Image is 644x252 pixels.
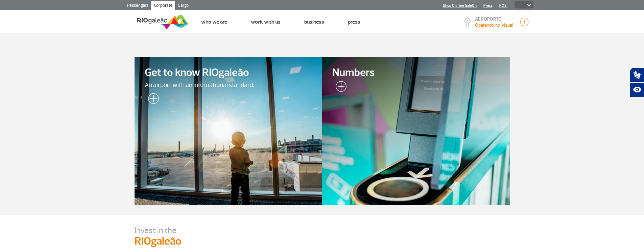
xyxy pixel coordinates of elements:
[483,3,493,8] a: Press
[201,19,227,25] a: Who we are
[630,67,644,97] div: Plugin de acessibilidade da Hand Talk.
[443,3,477,8] a: Shop On-line GaleOn
[322,57,510,205] a: Numbers
[135,57,322,205] a: Get to know RIOgaleãoAn airport with an international standard.
[475,22,513,29] p: Visibilidade de 10000m
[332,67,500,79] span: Numbers
[145,67,312,79] span: Get to know RIOgaleão
[304,19,324,25] a: Business
[135,235,510,247] p: RIOgaleão
[251,19,281,25] a: Work with us
[145,93,159,107] img: leia-mais
[124,1,151,11] a: Passengers
[175,1,191,11] a: Cargo
[630,67,644,82] button: Abrir tradutor de língua de sinais.
[499,3,507,8] a: RQS
[145,81,312,89] span: An airport with an international standard.
[348,19,360,25] a: Press
[475,17,513,22] p: AEROPORTO
[630,82,644,97] button: Abrir recursos assistivos.
[135,225,510,235] p: Invest in the
[332,81,347,94] img: leia-mais
[151,1,175,11] a: Corporate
